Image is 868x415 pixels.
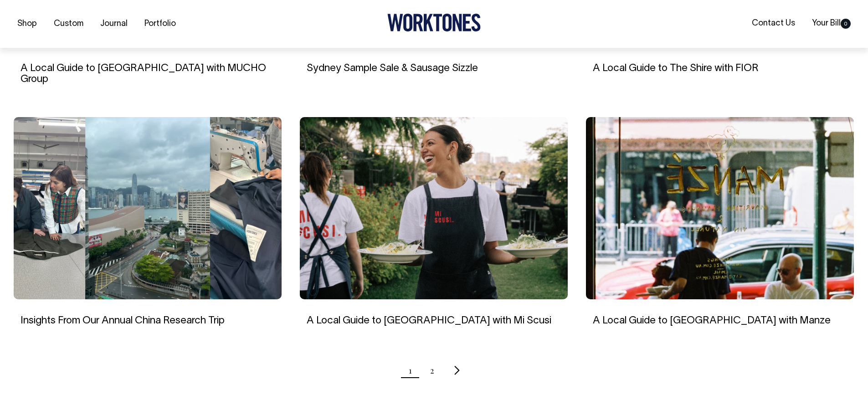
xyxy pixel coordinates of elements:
a: Sydney Sample Sale & Sausage Sizzle [307,64,478,73]
a: A Local Guide to [GEOGRAPHIC_DATA] with MUCHO Group [21,64,266,84]
img: A Local Guide to Perth with Mi Scusi [300,117,568,299]
a: Contact Us [748,16,799,31]
img: A Local Guide to North Melbourne with Manze [586,117,854,299]
a: Custom [50,16,87,31]
nav: Pagination [14,359,854,382]
span: 0 [841,19,851,29]
a: Shop [14,16,41,31]
a: Next page [452,359,460,382]
a: A Local Guide to [GEOGRAPHIC_DATA] with Manze [593,316,831,325]
a: Insights From Our Annual China Research Trip [21,316,225,325]
a: Portfolio [141,16,180,31]
a: A Local Guide to The Shire with FIOR [593,64,759,73]
a: Your Bill0 [808,16,854,31]
a: Journal [97,16,131,31]
a: A Local Guide to [GEOGRAPHIC_DATA] with Mi Scusi [307,316,551,325]
a: Page 2 [430,359,434,382]
span: Page 1 [409,359,412,382]
img: Insights From Our Annual China Research Trip [14,117,282,299]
